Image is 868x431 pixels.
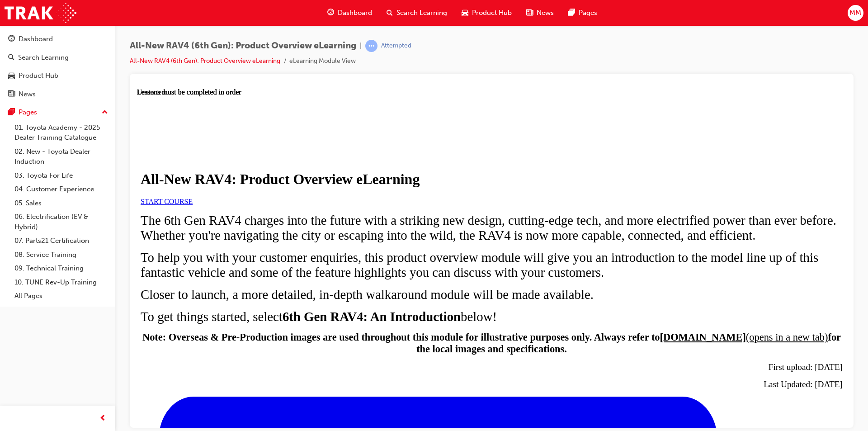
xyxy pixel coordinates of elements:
[4,221,360,236] span: To get things started, select below!
[11,234,112,248] a: 07. Parts21 Certification
[4,83,706,99] h1: All-New RAV4: Product Overview eLearning
[5,3,76,23] img: Trak
[8,35,15,43] span: guage-icon
[99,413,106,424] span: prev-icon
[387,7,393,19] span: search-icon
[526,7,533,19] span: news-icon
[4,29,112,104] button: DashboardSearch LearningProduct HubNews
[609,243,691,255] span: (opens in a new tab)
[19,71,58,81] div: Product Hub
[11,275,112,289] a: 10. TUNE Rev-Up Training
[4,162,681,191] span: To help you with your customer enquiries, this product overview module will give you an introduct...
[11,145,112,169] a: 02. New - Toyota Dealer Induction
[848,5,863,21] button: MM
[462,7,468,19] span: car-icon
[4,49,112,66] a: Search Learning
[130,41,356,51] span: All-New RAV4 (6th Gen): Product Overview eLearning
[102,107,108,118] span: up-icon
[19,34,53,44] div: Dashboard
[8,90,15,99] span: news-icon
[4,67,112,84] a: Product Hub
[4,104,112,121] button: Pages
[561,4,604,22] a: pages-iconPages
[454,4,519,22] a: car-iconProduct Hub
[523,243,609,255] strong: [DOMAIN_NAME]
[4,109,56,117] a: START COURSE
[19,107,37,118] div: Pages
[579,8,597,18] span: Pages
[146,221,324,236] strong: 6th Gen RAV4: An Introduction
[279,243,704,266] strong: for the local images and specifications.
[4,125,699,154] span: The 6th Gen RAV4 charges into the future with a striking new design, cutting-edge tech, and more ...
[632,274,706,284] span: First upload: [DATE]
[18,52,69,63] div: Search Learning
[320,4,379,22] a: guage-iconDashboard
[537,8,554,18] span: News
[381,42,411,50] div: Attempted
[849,8,861,18] span: MM
[11,210,112,234] a: 06. Electrification (EV & Hybrid)
[523,243,691,255] a: [DOMAIN_NAME](opens in a new tab)
[19,89,36,99] div: News
[8,72,15,80] span: car-icon
[11,261,112,275] a: 09. Technical Training
[4,199,457,213] span: Closer to launch, a more detailed, in-depth walkaround module will be made available.
[396,8,447,18] span: Search Learning
[338,8,372,18] span: Dashboard
[8,54,14,62] span: search-icon
[379,4,454,22] a: search-iconSearch Learning
[627,291,706,301] span: Last Updated: [DATE]
[360,41,362,51] span: |
[519,4,561,22] a: news-iconNews
[130,57,280,65] a: All-New RAV4 (6th Gen): Product Overview eLearning
[11,289,112,303] a: All Pages
[4,86,112,103] a: News
[11,169,112,183] a: 03. Toyota For Life
[568,7,575,19] span: pages-icon
[289,56,356,66] li: eLearning Module View
[472,8,512,18] span: Product Hub
[11,121,112,145] a: 01. Toyota Academy - 2025 Dealer Training Catalogue
[8,109,15,117] span: pages-icon
[11,182,112,196] a: 04. Customer Experience
[11,248,112,262] a: 08. Service Training
[4,31,112,47] a: Dashboard
[327,7,334,19] span: guage-icon
[5,243,523,255] strong: Note: Overseas & Pre-Production images are used throughout this module for illustrative purposes ...
[11,196,112,210] a: 05. Sales
[365,40,377,52] span: learningRecordVerb_ATTEMPT-icon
